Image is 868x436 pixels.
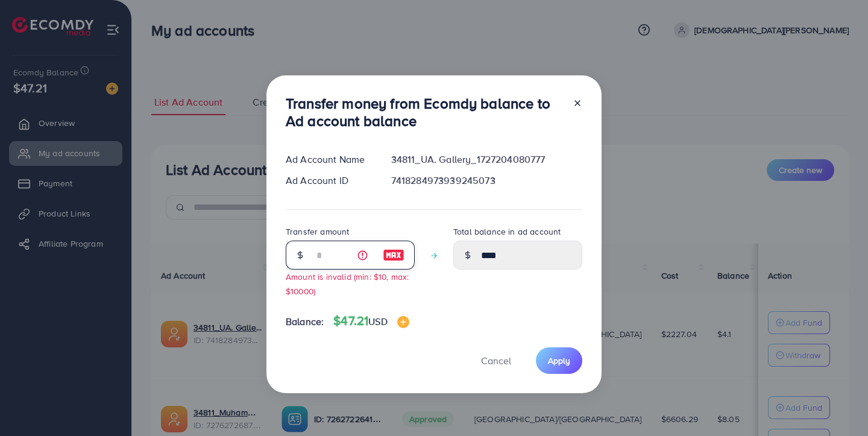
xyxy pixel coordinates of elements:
[286,226,349,238] label: Transfer amount
[817,382,859,427] iframe: Chat
[453,226,561,238] label: Total balance in ad account
[276,174,382,188] div: Ad Account ID
[276,153,382,166] div: Ad Account Name
[286,271,409,296] small: Amount is invalid (min: $10, max: $10000)
[383,248,404,262] img: image
[397,316,409,328] img: image
[466,347,526,373] button: Cancel
[368,315,387,328] span: USD
[333,314,409,329] h4: $47.21
[382,153,592,166] div: 34811_UA. Gallery_1727204080777
[548,355,570,367] span: Apply
[286,315,324,329] span: Balance:
[536,347,582,373] button: Apply
[382,174,592,188] div: 7418284973939245073
[286,95,563,130] h3: Transfer money from Ecomdy balance to Ad account balance
[481,354,511,367] span: Cancel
